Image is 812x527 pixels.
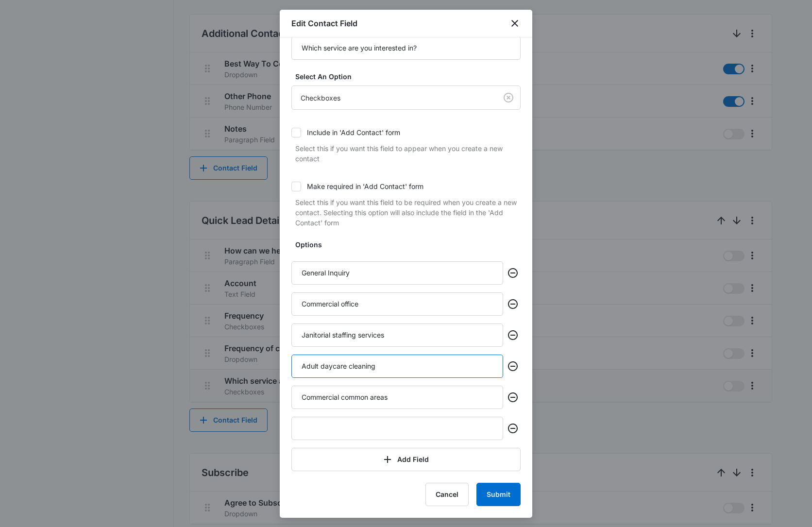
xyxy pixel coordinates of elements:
[505,296,521,312] button: Remove
[295,143,521,164] p: Select this if you want this field to appear when you create a new contact
[505,358,521,374] button: Remove
[307,127,400,137] div: Include in 'Add Contact' form
[307,181,423,191] div: Make required in 'Add Contact' form
[476,483,521,506] button: Submit
[505,390,521,405] button: Remove
[295,197,521,228] p: Select this if you want this field to be required when you create a new contact. Selecting this o...
[291,448,521,471] button: Add Field
[505,421,521,436] button: Remove
[505,265,521,281] button: Remove
[291,36,521,60] input: Name
[425,483,469,506] button: Cancel
[295,71,524,82] label: Select An Option
[291,17,357,29] h1: Edit Contact Field
[505,327,521,343] button: Remove
[295,239,524,250] label: Options
[501,90,516,105] button: Clear
[509,17,521,29] button: close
